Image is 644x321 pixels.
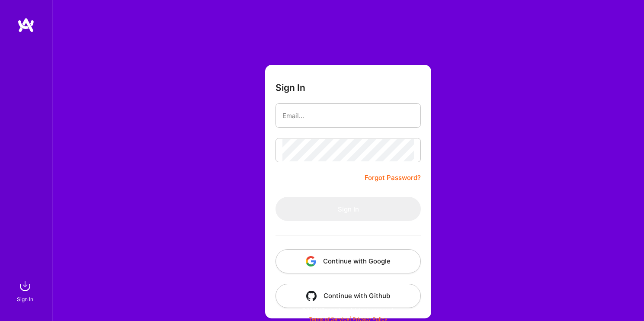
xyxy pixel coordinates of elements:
h3: Sign In [276,82,305,93]
button: Continue with Github [276,284,421,308]
div: Sign In [17,295,33,304]
input: Email... [282,105,414,127]
button: Sign In [276,197,421,221]
div: © 2025 ATeams Inc., All rights reserved. [52,299,644,321]
a: Forgot Password? [365,173,421,183]
img: icon [306,291,317,301]
img: icon [306,256,316,266]
a: sign inSign In [18,277,34,304]
img: logo [17,17,35,33]
img: sign in [16,277,34,295]
button: Continue with Google [276,249,421,273]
